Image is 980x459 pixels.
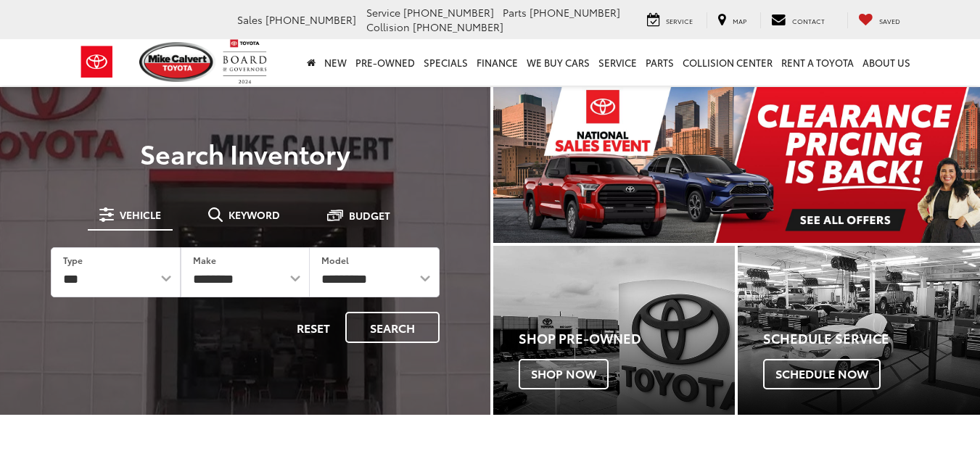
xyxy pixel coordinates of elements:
[879,16,900,25] span: Saved
[366,20,410,34] span: Collision
[345,312,440,343] button: Search
[403,5,494,20] span: [PHONE_NUMBER]
[413,20,503,34] span: [PHONE_NUMBER]
[472,39,522,86] a: Finance
[493,246,736,415] div: Toyota
[320,39,351,86] a: New
[847,12,911,28] a: My Saved Vehicles
[530,5,620,20] span: [PHONE_NUMBER]
[139,42,216,82] img: Mike Calvert Toyota
[30,138,460,168] h3: Search Inventory
[419,39,472,86] a: Specials
[351,39,419,86] a: Pre-Owned
[641,39,678,86] a: Parts
[265,12,356,27] span: [PHONE_NUMBER]
[120,210,161,220] span: Vehicle
[302,39,320,86] a: Home
[666,16,693,25] span: Service
[636,12,704,28] a: Service
[738,246,980,415] a: Schedule Service Schedule Now
[321,254,349,266] label: Model
[763,331,980,346] h4: Schedule Service
[237,12,263,27] span: Sales
[777,39,858,86] a: Rent a Toyota
[678,39,777,86] a: Collision Center
[707,12,757,28] a: Map
[193,254,216,266] label: Make
[738,246,980,415] div: Toyota
[519,331,736,346] h4: Shop Pre-Owned
[63,254,83,266] label: Type
[349,210,390,220] span: Budget
[493,246,736,415] a: Shop Pre-Owned Shop Now
[594,39,641,86] a: Service
[70,38,124,86] img: Toyota
[503,5,527,20] span: Parts
[522,39,594,86] a: WE BUY CARS
[858,39,915,86] a: About Us
[733,16,746,25] span: Map
[760,12,836,28] a: Contact
[792,16,825,25] span: Contact
[763,359,881,389] span: Schedule Now
[284,312,342,343] button: Reset
[519,359,609,389] span: Shop Now
[228,210,280,220] span: Keyword
[366,5,400,20] span: Service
